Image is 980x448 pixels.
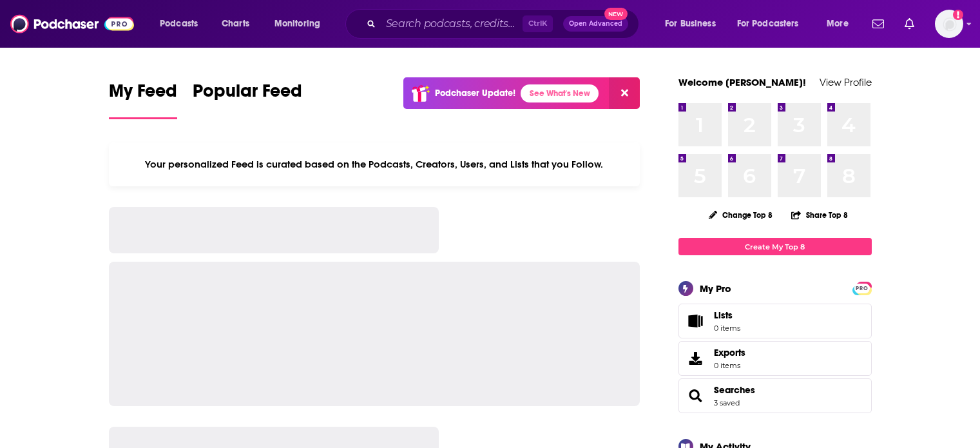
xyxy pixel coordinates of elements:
span: Monitoring [274,15,320,33]
span: Exports [714,347,745,358]
img: User Profile [935,10,963,38]
span: Podcasts [160,15,198,33]
a: Searches [714,384,755,396]
a: Exports [678,341,872,376]
span: Lists [714,309,733,321]
button: Share Top 8 [791,202,849,228]
button: Change Top 8 [701,207,781,223]
a: See What's New [521,84,599,102]
span: My Feed [109,80,177,110]
span: Exports [683,349,709,367]
button: open menu [729,14,818,34]
button: Show profile menu [935,10,963,38]
input: Search podcasts, credits, & more... [381,14,523,34]
span: For Podcasters [737,15,799,33]
span: PRO [854,284,870,293]
button: open menu [818,14,865,34]
a: Charts [213,14,257,34]
span: Logged in as N0elleB7 [935,10,963,38]
span: New [604,8,628,20]
a: Show notifications dropdown [899,13,919,35]
div: My Pro [700,282,731,295]
span: Lists [683,312,709,330]
div: Your personalized Feed is curated based on the Podcasts, Creators, Users, and Lists that you Follow. [109,142,640,186]
a: My Feed [109,80,177,119]
svg: Add a profile image [953,10,963,20]
span: More [827,15,849,33]
span: Searches [678,378,872,413]
span: 0 items [714,361,745,370]
a: Lists [678,304,872,338]
button: open menu [151,14,215,34]
a: PRO [854,283,870,293]
p: Podchaser Update! [435,88,515,99]
button: open menu [265,14,337,34]
span: Open Advanced [569,21,622,27]
a: Popular Feed [193,80,302,119]
a: Create My Top 8 [678,238,872,255]
a: 3 saved [714,398,740,407]
button: open menu [656,14,732,34]
a: Welcome [PERSON_NAME]! [678,76,806,88]
button: Open AdvancedNew [563,16,628,32]
img: Podchaser - Follow, Share and Rate Podcasts [10,12,134,36]
a: Searches [683,387,709,405]
span: For Business [665,15,716,33]
span: Charts [222,15,249,33]
div: Search podcasts, credits, & more... [358,9,651,39]
span: 0 items [714,324,740,333]
a: Show notifications dropdown [867,13,889,35]
span: Popular Feed [193,80,302,110]
a: View Profile [820,76,872,88]
span: Ctrl K [523,15,553,32]
span: Lists [714,309,740,321]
